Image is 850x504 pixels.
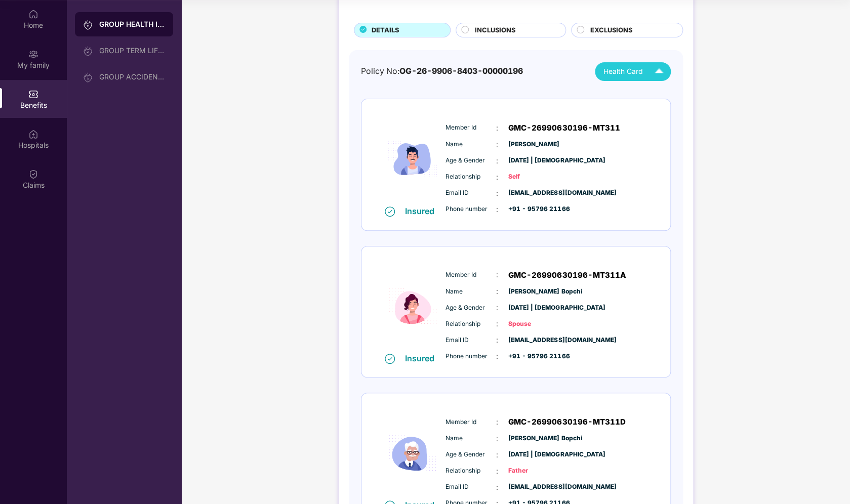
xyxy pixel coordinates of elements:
[590,25,632,35] span: EXCLUSIONS
[446,123,496,133] span: Member Id
[446,319,496,329] span: Relationship
[83,46,93,56] img: svg+xml;base64,PHN2ZyB3aWR0aD0iMjAiIGhlaWdodD0iMjAiIHZpZXdCb3g9IjAgMCAyMCAyMCIgZmlsbD0ibm9uZSIgeG...
[28,89,38,99] img: svg+xml;base64,PHN2ZyBpZD0iQmVuZWZpdHMiIHhtbG5zPSJodHRwOi8vd3d3LnczLm9yZy8yMDAwL3N2ZyIgd2lkdGg9Ij...
[405,353,440,363] div: Insured
[446,303,496,313] span: Age & Gender
[99,47,165,55] div: GROUP TERM LIFE INSURANCE
[508,434,559,443] span: [PERSON_NAME] Bopchi
[496,416,498,428] span: :
[508,188,559,198] span: [EMAIL_ADDRESS][DOMAIN_NAME]
[446,450,496,459] span: Age & Gender
[446,156,496,165] span: Age & Gender
[508,287,559,297] span: [PERSON_NAME] Bopchi
[496,204,498,215] span: :
[496,318,498,329] span: :
[99,73,165,81] div: GROUP ACCIDENTAL INSURANCE
[496,482,498,493] span: :
[508,466,559,476] span: Father
[508,416,625,428] span: GMC-26990630196-MT311D
[405,206,440,216] div: Insured
[361,65,523,78] div: Policy No:
[508,140,559,149] span: [PERSON_NAME]
[28,129,38,139] img: svg+xml;base64,PHN2ZyBpZD0iSG9zcGl0YWxzIiB4bWxucz0iaHR0cDovL3d3dy53My5vcmcvMjAwMC9zdmciIHdpZHRoPS...
[446,172,496,182] span: Relationship
[496,139,498,150] span: :
[28,169,38,179] img: svg+xml;base64,PHN2ZyBpZD0iQ2xhaW0iIHhtbG5zPSJodHRwOi8vd3d3LnczLm9yZy8yMDAwL3N2ZyIgd2lkdGg9IjIwIi...
[508,335,559,345] span: [EMAIL_ADDRESS][DOMAIN_NAME]
[496,449,498,460] span: :
[385,354,395,364] img: svg+xml;base64,PHN2ZyB4bWxucz0iaHR0cDovL3d3dy53My5vcmcvMjAwMC9zdmciIHdpZHRoPSIxNiIgaGVpZ2h0PSIxNi...
[496,122,498,134] span: :
[446,188,496,198] span: Email ID
[508,450,559,459] span: [DATE] | [DEMOGRAPHIC_DATA]
[508,204,559,214] span: +91 - 95796 21166
[508,303,559,313] span: [DATE] | [DEMOGRAPHIC_DATA]
[508,319,559,329] span: Spouse
[595,62,670,81] button: Health Card
[83,20,93,30] img: svg+xml;base64,PHN2ZyB3aWR0aD0iMjAiIGhlaWdodD0iMjAiIHZpZXdCb3g9IjAgMCAyMCAyMCIgZmlsbD0ibm9uZSIgeG...
[496,172,498,183] span: :
[508,269,626,281] span: GMC-26990630196-MT311A
[382,260,443,353] img: icon
[446,434,496,443] span: Name
[446,287,496,297] span: Name
[446,335,496,345] span: Email ID
[446,270,496,280] span: Member Id
[496,433,498,444] span: :
[399,66,523,76] span: OG-26-9906-8403-00000196
[496,302,498,313] span: :
[446,140,496,149] span: Name
[496,334,498,346] span: :
[650,63,668,80] img: Icuh8uwCUCF+XjCZyLQsAKiDCM9HiE6CMYmKQaPGkZKaA32CAAACiQcFBJY0IsAAAAASUVORK5CYII=
[508,156,559,165] span: [DATE] | [DEMOGRAPHIC_DATA]
[474,25,515,35] span: INCLUSIONS
[508,352,559,361] span: +91 - 95796 21166
[99,19,165,29] div: GROUP HEALTH INSURANCE
[83,72,93,82] img: svg+xml;base64,PHN2ZyB3aWR0aD0iMjAiIGhlaWdodD0iMjAiIHZpZXdCb3g9IjAgMCAyMCAyMCIgZmlsbD0ibm9uZSIgeG...
[385,206,395,217] img: svg+xml;base64,PHN2ZyB4bWxucz0iaHR0cDovL3d3dy53My5vcmcvMjAwMC9zdmciIHdpZHRoPSIxNiIgaGVpZ2h0PSIxNi...
[496,155,498,166] span: :
[508,482,559,492] span: [EMAIL_ADDRESS][DOMAIN_NAME]
[496,351,498,362] span: :
[446,417,496,427] span: Member Id
[28,49,38,59] img: svg+xml;base64,PHN2ZyB3aWR0aD0iMjAiIGhlaWdodD0iMjAiIHZpZXdCb3g9IjAgMCAyMCAyMCIgZmlsbD0ibm9uZSIgeG...
[508,172,559,182] span: Self
[382,407,443,500] img: icon
[496,188,498,199] span: :
[382,112,443,205] img: icon
[446,352,496,361] span: Phone number
[28,9,38,19] img: svg+xml;base64,PHN2ZyBpZD0iSG9tZSIgeG1sbnM9Imh0dHA6Ly93d3cudzMub3JnLzIwMDAvc3ZnIiB3aWR0aD0iMjAiIG...
[496,286,498,297] span: :
[508,122,620,134] span: GMC-26990630196-MT311
[446,204,496,214] span: Phone number
[372,25,399,35] span: DETAILS
[446,482,496,492] span: Email ID
[496,269,498,280] span: :
[446,466,496,476] span: Relationship
[496,466,498,477] span: :
[603,66,642,77] span: Health Card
